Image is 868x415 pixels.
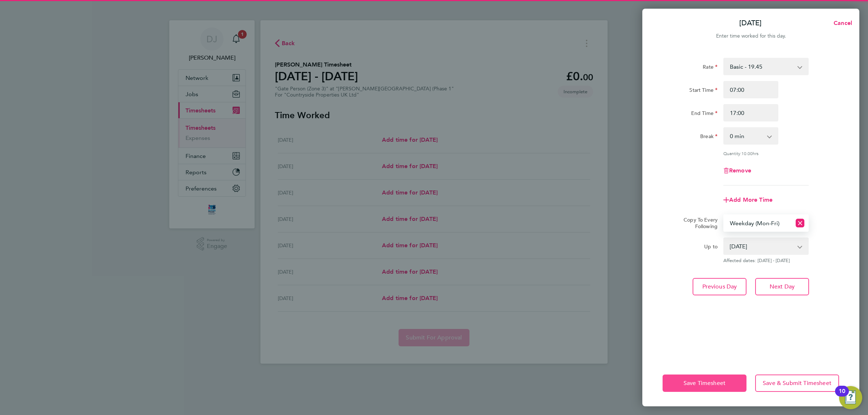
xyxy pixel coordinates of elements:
[703,64,718,72] label: Rate
[839,391,845,401] div: 10
[678,217,718,230] label: Copy To Every Following
[723,81,778,98] input: E.g. 08:00
[831,20,852,26] span: Cancel
[729,196,773,203] span: Add More Time
[702,283,737,290] span: Previous Day
[700,133,718,142] label: Break
[723,104,778,121] input: E.g. 18:00
[693,278,746,295] button: Previous Day
[684,380,726,387] span: Save Timesheet
[770,283,795,290] span: Next Day
[704,243,718,252] label: Up to
[663,375,746,392] button: Save Timesheet
[723,258,809,264] span: Affected dates: [DATE] - [DATE]
[723,168,751,174] button: Remove
[822,16,859,30] button: Cancel
[741,150,753,156] span: 10.00
[689,87,718,95] label: Start Time
[839,386,862,409] button: Open Resource Center, 10 new notifications
[691,110,718,119] label: End Time
[739,18,762,28] p: [DATE]
[796,215,804,231] button: Reset selection
[755,375,839,392] button: Save & Submit Timesheet
[755,278,809,295] button: Next Day
[642,32,859,40] div: Enter time worked for this day.
[723,197,773,203] button: Add More Time
[763,380,831,387] span: Save & Submit Timesheet
[723,150,809,156] div: Quantity: hrs
[729,167,751,174] span: Remove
